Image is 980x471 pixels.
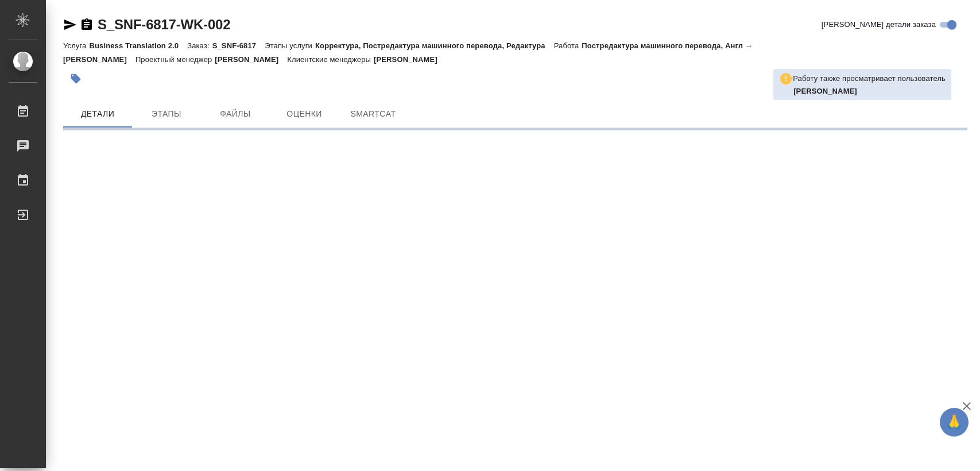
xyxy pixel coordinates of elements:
b: [PERSON_NAME] [793,87,857,95]
button: Добавить тэг [63,66,88,91]
p: [PERSON_NAME] [215,55,287,64]
p: Работу также просматривает пользователь [793,73,946,84]
p: Корректура, Постредактура машинного перевода, Редактура [315,41,554,50]
p: Услуга [63,41,89,50]
p: Этапы услуги [265,41,315,50]
button: 🙏 [940,408,969,437]
a: S_SNF-6817-WK-002 [98,17,230,32]
span: Оценки [277,107,332,121]
p: Проектный менеджер [135,55,215,64]
span: [PERSON_NAME] детали заказа [822,19,936,30]
button: Скопировать ссылку для ЯМессенджера [63,18,77,32]
p: Работа [554,41,582,50]
span: Этапы [139,107,194,121]
span: SmartCat [346,107,401,121]
p: S_SNF-6817 [212,41,265,50]
p: [PERSON_NAME] [374,55,446,64]
span: Файлы [208,107,263,121]
span: Детали [70,107,125,121]
p: Клиентские менеджеры [287,55,374,64]
p: Горшкова Валентина [793,86,946,97]
p: Заказ: [187,41,212,50]
p: Business Translation 2.0 [89,41,187,50]
button: Скопировать ссылку [80,18,94,32]
span: 🙏 [944,410,964,434]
